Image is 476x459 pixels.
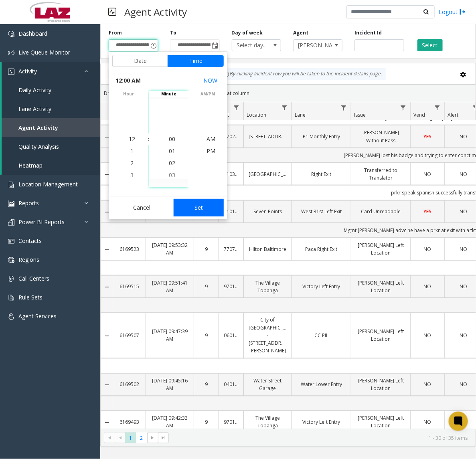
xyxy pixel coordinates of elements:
[199,381,214,388] a: 9
[118,419,141,426] a: 6169493
[18,180,78,188] span: Location Management
[130,159,134,167] span: 2
[415,208,440,215] a: YES
[293,29,308,36] label: Agent
[279,102,290,113] a: Location Filter Menu
[249,170,287,178] a: [GEOGRAPHIC_DATA]
[8,31,14,37] img: 'icon'
[8,276,14,282] img: 'icon'
[151,328,189,343] a: [DATE] 09:47:39 AM
[2,81,100,99] a: Daily Activity
[356,279,405,294] a: [PERSON_NAME] Left Location
[232,29,263,36] label: Day of week
[199,245,214,253] a: 9
[108,2,116,22] img: pageIcon
[424,246,431,253] span: NO
[424,283,431,290] span: NO
[129,135,135,143] span: 12
[199,419,214,426] a: 9
[295,111,306,118] span: Lane
[18,199,39,207] span: Reports
[460,8,466,16] img: logout
[247,111,266,118] span: Location
[148,135,149,143] div: :
[8,238,14,245] img: 'icon'
[297,332,346,340] a: CC PIL
[18,124,58,131] span: Agent Activity
[112,199,171,216] button: Cancel
[224,170,239,178] a: 610316
[297,419,346,426] a: Victory Left Entry
[18,105,51,113] span: Lane Activity
[158,433,169,444] span: Go to the last page
[18,312,57,320] span: Agent Services
[8,219,14,226] img: 'icon'
[224,332,239,340] a: 060130
[18,49,70,56] span: Live Queue Monitor
[423,133,431,140] span: YES
[169,135,175,143] span: 00
[18,67,37,75] span: Activity
[18,256,39,263] span: Regions
[112,55,168,67] button: Date tab
[8,69,14,75] img: 'icon'
[338,102,349,113] a: Lane Filter Menu
[415,419,440,426] a: NO
[8,182,14,188] img: 'icon'
[109,91,148,97] span: hour
[120,2,191,22] h3: Agent Activity
[130,171,134,179] span: 3
[224,245,239,253] a: 770769
[149,91,188,97] span: minute
[356,166,405,182] a: Transferred to Translator
[219,68,386,80] div: By clicking Incident row you will be taken to the incident details page.
[207,135,215,143] span: AM
[423,208,431,215] span: YES
[18,86,51,94] span: Daily Activity
[2,62,100,81] a: Activity
[169,159,175,167] span: 02
[160,435,166,441] span: Go to the last page
[18,218,65,226] span: Power BI Reports
[432,102,443,113] a: Vend Filter Menu
[297,245,346,253] a: Paca Right Exit
[101,247,113,253] a: Collapse Details
[354,111,366,118] span: Issue
[224,208,239,215] a: 910120
[356,208,405,215] a: Card Unreadable
[118,245,141,253] a: 6169523
[151,415,189,430] a: [DATE] 09:42:33 AM
[415,245,440,253] a: NO
[8,50,14,56] img: 'icon'
[398,102,409,113] a: Issue Filter Menu
[415,332,440,340] a: NO
[424,419,431,426] span: NO
[2,156,100,175] a: Heatmap
[231,102,242,113] a: Lot Filter Menu
[2,118,100,137] a: Agent Activity
[18,237,42,245] span: Contacts
[356,328,405,343] a: [PERSON_NAME] Left Location
[413,111,425,118] span: Vend
[249,245,287,253] a: Hilton Baltimore
[101,171,113,178] a: Collapse Details
[101,382,113,388] a: Collapse Details
[18,275,49,282] span: Call Centers
[249,279,287,294] a: The Village Topanga
[151,241,189,257] a: [DATE] 09:53:32 AM
[101,102,476,429] div: Data table
[2,137,100,156] a: Quality Analysis
[199,283,214,290] a: 9
[8,313,14,320] img: 'icon'
[249,208,287,215] a: Seven Points
[149,40,158,51] span: Toggle popup
[224,381,239,388] a: 040189
[424,171,431,178] span: NO
[224,419,239,426] a: 970166
[448,111,458,118] span: Alert
[101,333,113,340] a: Collapse Details
[18,143,59,150] span: Quality Analysis
[224,283,239,290] a: 970166
[174,435,468,441] kendo-pager-info: 1 - 30 of 35 items
[249,377,287,392] a: Water Street Garage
